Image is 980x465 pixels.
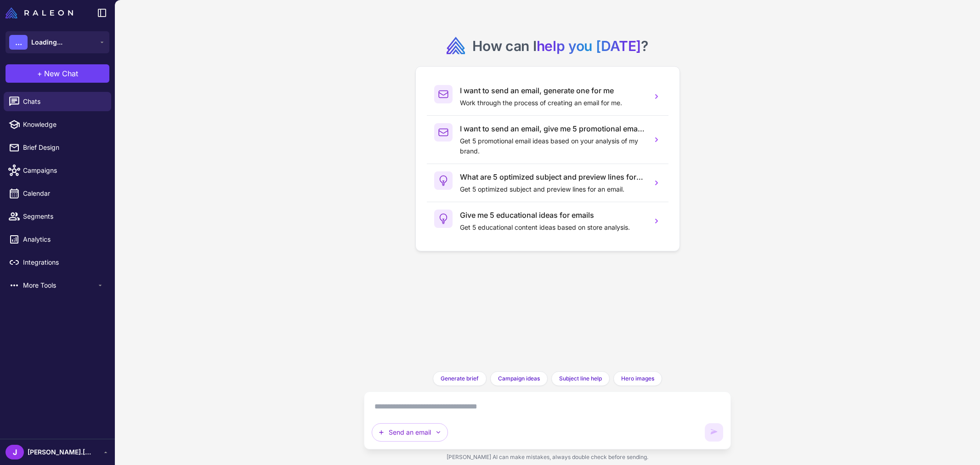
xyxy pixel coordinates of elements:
[472,37,648,55] h2: How can I ?
[372,423,448,442] button: Send an email
[23,96,104,107] span: Chats
[6,7,73,18] img: Raleon Logo
[23,257,104,267] span: Integrations
[460,136,645,156] p: Get 5 promotional email ideas based on your analysis of my brand.
[460,171,645,182] h3: What are 5 optimized subject and preview lines for an email?
[44,68,78,79] span: New Chat
[460,184,645,194] p: Get 5 optimized subject and preview lines for an email.
[433,371,487,386] button: Generate brief
[4,115,111,134] a: Knowledge
[490,371,548,386] button: Campaign ideas
[23,234,104,244] span: Analytics
[23,165,104,176] span: Campaigns
[460,222,645,232] p: Get 5 educational content ideas based on store analysis.
[6,31,109,53] button: ...Loading...
[4,92,111,111] a: Chats
[6,445,24,459] div: J
[4,230,111,249] a: Analytics
[441,374,479,383] span: Generate brief
[613,371,662,386] button: Hero images
[28,447,92,457] span: [PERSON_NAME].[PERSON_NAME]
[364,449,731,465] div: [PERSON_NAME] AI can make mistakes, always double check before sending.
[537,38,641,54] span: help you [DATE]
[559,374,602,383] span: Subject line help
[37,68,42,79] span: +
[460,210,645,221] h3: Give me 5 educational ideas for emails
[4,138,111,157] a: Brief Design
[460,98,645,108] p: Work through the process of creating an email for me.
[23,188,104,198] span: Calendar
[4,161,111,180] a: Campaigns
[23,280,96,290] span: More Tools
[551,371,610,386] button: Subject line help
[460,85,645,96] h3: I want to send an email, generate one for me
[4,207,111,226] a: Segments
[6,64,109,83] button: +New Chat
[23,142,104,153] span: Brief Design
[23,119,104,130] span: Knowledge
[31,37,62,47] span: Loading...
[9,35,28,50] div: ...
[498,374,540,383] span: Campaign ideas
[460,123,645,134] h3: I want to send an email, give me 5 promotional email ideas.
[621,374,654,383] span: Hero images
[23,211,104,221] span: Segments
[4,184,111,203] a: Calendar
[4,253,111,272] a: Integrations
